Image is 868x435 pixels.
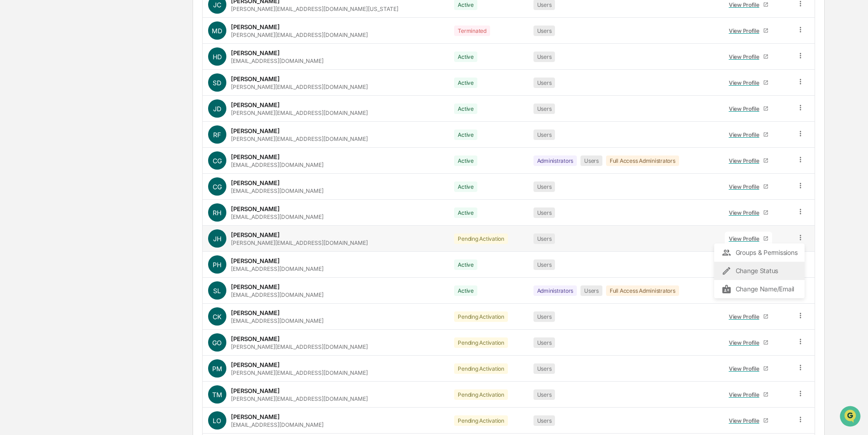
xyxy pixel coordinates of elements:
[231,309,280,316] div: [PERSON_NAME]
[231,205,280,212] div: [PERSON_NAME]
[231,283,280,290] div: [PERSON_NAME]
[213,53,222,61] span: HD
[533,233,555,244] div: Users
[231,161,324,168] div: [EMAIL_ADDRESS][DOMAIN_NAME]
[91,155,110,161] span: Pylon
[725,154,772,168] a: View Profile
[231,413,280,420] div: [PERSON_NAME]
[64,154,110,161] a: Powered byPylon
[454,26,490,36] div: Terminated
[5,111,63,128] a: 🖐️Preclearance
[231,257,280,264] div: [PERSON_NAME]
[231,187,324,194] div: [EMAIL_ADDRESS][DOMAIN_NAME]
[725,414,772,428] a: View Profile
[454,415,508,426] div: Pending Activation
[231,49,280,57] div: [PERSON_NAME]
[722,265,797,276] div: Change Status
[725,310,772,324] a: View Profile
[729,209,763,216] div: View Profile
[606,155,679,166] div: Full Access Administrators
[231,83,368,90] div: [PERSON_NAME][EMAIL_ADDRESS][DOMAIN_NAME]
[213,235,221,243] span: JH
[533,104,555,114] div: Users
[533,285,577,296] div: Administrators
[729,339,763,346] div: View Profile
[231,387,280,394] div: [PERSON_NAME]
[533,363,555,374] div: Users
[9,133,16,140] div: 🔎
[533,337,555,348] div: Users
[231,369,368,376] div: [PERSON_NAME][EMAIL_ADDRESS][DOMAIN_NAME]
[231,421,324,428] div: [EMAIL_ADDRESS][DOMAIN_NAME]
[454,181,477,192] div: Active
[722,247,797,258] div: Groups & Permissions
[725,180,772,194] a: View Profile
[533,52,555,62] div: Users
[454,104,477,114] div: Active
[454,389,508,400] div: Pending Activation
[725,362,772,376] a: View Profile
[231,213,324,220] div: [EMAIL_ADDRESS][DOMAIN_NAME]
[729,313,763,320] div: View Profile
[231,291,324,298] div: [EMAIL_ADDRESS][DOMAIN_NAME]
[533,311,555,322] div: Users
[231,239,368,246] div: [PERSON_NAME][EMAIL_ADDRESS][DOMAIN_NAME]
[212,27,222,35] span: MD
[533,78,555,88] div: Users
[454,129,477,140] div: Active
[533,155,577,166] div: Administrators
[533,181,555,192] div: Users
[533,389,555,400] div: Users
[580,155,602,166] div: Users
[231,5,398,12] div: [PERSON_NAME][EMAIL_ADDRESS][DOMAIN_NAME][US_STATE]
[231,335,280,342] div: [PERSON_NAME]
[454,207,477,218] div: Active
[75,115,113,124] span: Attestations
[839,405,863,430] iframe: Open customer support
[66,116,73,123] div: 🗄️
[213,105,221,113] span: JD
[722,284,797,295] div: Change Name/Email
[231,153,280,161] div: [PERSON_NAME]
[213,157,222,165] span: CG
[231,343,368,350] div: [PERSON_NAME][EMAIL_ADDRESS][DOMAIN_NAME]
[580,285,602,296] div: Users
[231,179,280,186] div: [PERSON_NAME]
[213,313,221,321] span: CK
[729,79,763,86] div: View Profile
[9,116,16,123] div: 🖐️
[9,70,26,86] img: 1746055101610-c473b297-6a78-478c-a979-82029cc54cd1
[454,78,477,88] div: Active
[231,57,324,64] div: [EMAIL_ADDRESS][DOMAIN_NAME]
[231,127,280,135] div: [PERSON_NAME]
[725,388,772,402] a: View Profile
[454,155,477,166] div: Active
[18,132,58,141] span: Data Lookup
[725,232,772,246] a: View Profile
[729,105,763,112] div: View Profile
[231,231,280,238] div: [PERSON_NAME]
[729,1,763,8] div: View Profile
[231,361,280,368] div: [PERSON_NAME]
[533,207,555,218] div: Users
[212,339,222,347] span: GO
[231,135,368,142] div: [PERSON_NAME][EMAIL_ADDRESS][DOMAIN_NAME]
[212,365,222,373] span: PM
[231,395,368,402] div: [PERSON_NAME][EMAIL_ADDRESS][DOMAIN_NAME]
[9,19,166,34] p: How can we help?
[18,115,59,124] span: Preclearance
[725,76,772,90] a: View Profile
[213,287,221,295] span: SL
[533,259,555,270] div: Users
[725,24,772,38] a: View Profile
[213,417,221,425] span: LO
[231,101,280,109] div: [PERSON_NAME]
[725,102,772,116] a: View Profile
[533,129,555,140] div: Users
[725,336,772,350] a: View Profile
[213,209,221,217] span: RH
[729,183,763,190] div: View Profile
[231,75,280,83] div: [PERSON_NAME]
[213,183,222,191] span: CG
[213,131,221,139] span: RF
